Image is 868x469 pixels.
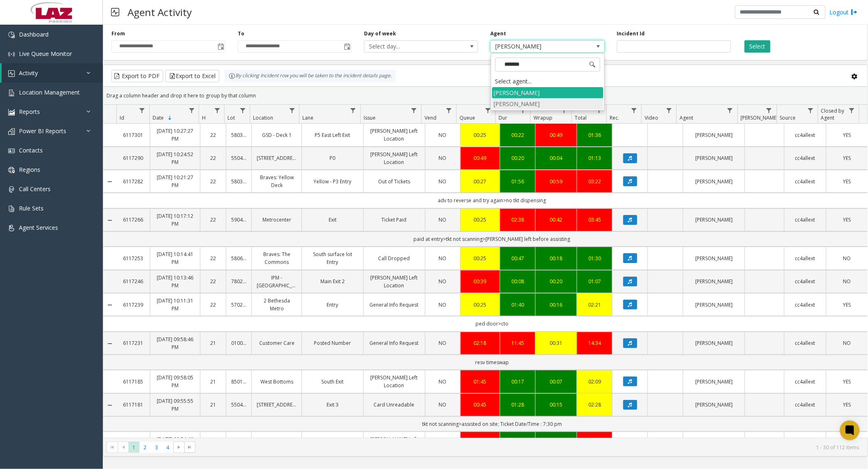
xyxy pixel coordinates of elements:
[439,278,447,285] span: NO
[466,178,495,185] a: 00:27
[831,131,863,139] a: YES
[307,277,358,285] a: Main Exit 2
[789,131,821,139] a: cc4allext
[582,339,607,347] div: 14:34
[205,154,221,162] a: 22
[764,105,775,116] a: Parker Filter Menu
[8,186,15,193] img: 'icon'
[128,442,139,453] span: Page 1
[205,178,221,185] a: 22
[688,339,740,347] a: [PERSON_NAME]
[805,105,816,116] a: Source Filter Menu
[103,88,868,103] div: Drag a column header and drop it here to group by that column
[139,442,151,453] span: Page 2
[430,154,455,162] a: NO
[184,441,195,453] span: Go to the last page
[490,30,506,37] label: Agent
[851,8,858,16] img: logout
[505,401,530,409] a: 01:28
[541,178,572,185] a: 00:59
[231,277,247,285] a: 780291
[369,301,420,309] a: General Info Request
[688,277,740,285] a: [PERSON_NAME]
[257,250,297,266] a: Braves: The Commons
[155,297,195,312] a: [DATE] 10:11:31 PM
[688,401,740,409] a: [PERSON_NAME]
[430,216,455,224] a: NO
[582,154,607,162] a: 01:13
[231,401,247,409] a: 550461
[491,41,581,52] span: [PERSON_NAME]
[111,2,119,22] img: pageIcon
[499,114,507,121] span: Dur
[369,435,420,451] a: [PERSON_NAME] Left Location
[257,216,297,224] a: Metrocenter
[120,114,124,121] span: Id
[430,378,455,386] a: NO
[439,378,447,385] span: NO
[582,131,607,139] a: 01:36
[582,178,607,185] a: 03:22
[231,131,247,139] a: 580331
[466,154,495,162] a: 00:49
[369,274,420,289] a: [PERSON_NAME] Left Location
[155,250,195,266] a: [DATE] 10:14:41 PM
[430,401,455,409] a: NO
[153,114,164,121] span: Date
[843,278,851,285] span: NO
[231,254,247,262] a: 580666
[165,70,219,82] button: Export to Excel
[688,216,740,224] a: [PERSON_NAME]
[688,301,740,309] a: [PERSON_NAME]
[505,131,530,139] div: 00:22
[688,154,740,162] a: [PERSON_NAME]
[789,216,821,224] a: cc4allext
[364,30,396,37] label: Day of week
[229,73,235,79] img: infoIcon.svg
[439,255,447,262] span: NO
[369,401,420,409] a: Card Unreadable
[430,131,455,139] a: NO
[582,378,607,386] div: 02:09
[582,277,607,285] div: 01:07
[505,277,530,285] a: 00:08
[505,339,530,347] a: 11:45
[303,114,314,121] span: Lane
[408,105,420,116] a: Issue Filter Menu
[466,339,495,347] a: 02:18
[307,339,358,347] a: Posted Number
[231,178,247,185] a: 580348
[843,155,851,162] span: YES
[439,340,447,347] span: NO
[19,166,40,173] span: Regions
[789,277,821,285] a: cc4allext
[466,301,495,309] div: 00:25
[307,178,358,185] a: Yellow - P3 Entry
[541,378,572,386] a: 00:07
[439,155,447,162] span: NO
[541,277,572,285] a: 00:20
[307,131,358,139] a: P5 East Left Exit
[505,178,530,185] a: 01:56
[425,114,436,121] span: Vend
[843,378,851,385] span: YES
[364,114,376,121] span: Issue
[541,216,572,224] div: 00:42
[155,150,195,166] a: [DATE] 10:24:52 PM
[155,397,195,413] a: [DATE] 09:55:55 PM
[789,301,821,309] a: cc4allext
[19,224,58,231] span: Agent Services
[831,378,863,386] a: YES
[19,30,49,38] span: Dashboard
[155,435,195,451] a: [DATE] 09:54:49 PM
[307,301,358,309] a: Entry
[155,173,195,189] a: [DATE] 10:21:27 PM
[8,167,15,173] img: 'icon'
[843,340,851,347] span: NO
